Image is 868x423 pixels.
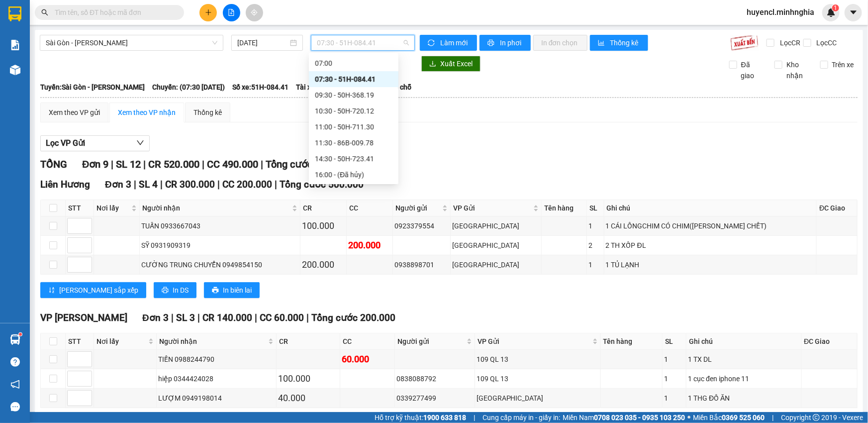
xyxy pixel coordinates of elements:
td: Sài Gòn [451,216,542,236]
input: Tìm tên, số ĐT hoặc mã đơn [55,7,172,18]
span: VP [PERSON_NAME] [40,312,127,323]
span: file-add [228,9,235,16]
span: | [202,158,204,170]
span: sort-ascending [48,287,55,295]
button: file-add [223,4,240,21]
span: SL 3 [176,312,195,323]
span: download [429,60,436,68]
span: | [474,412,475,423]
th: CC [340,333,395,350]
td: Sài Gòn [451,236,542,255]
div: Thống kê [193,107,222,118]
div: 1 [664,393,684,404]
div: 1 TỦ LẠNH [606,259,815,270]
span: Xuất Excel [440,58,473,69]
th: CR [277,333,340,350]
span: Chuyến: (07:30 [DATE]) [152,82,225,93]
span: Tài xế: [296,82,317,93]
span: Liên Hương [40,179,90,190]
div: 40.000 [278,391,338,405]
span: 07:30 - 51H-084.41 [317,35,409,50]
div: 11:30 - 86B-009.78 [315,137,392,148]
div: 100.000 [278,372,338,386]
th: Ghi chú [686,333,801,350]
span: Miền Bắc [693,412,765,423]
span: Miền Nam [563,412,685,423]
button: downloadXuất Excel [421,56,481,72]
th: Tên hàng [542,200,586,216]
span: huyencl.minhnghia [739,6,822,18]
img: icon-new-feature [827,8,836,17]
div: 1 [664,354,684,365]
div: 07:30 - 51H-084.41 [315,74,392,85]
strong: 0369 525 060 [722,414,765,422]
span: Sài Gòn - Phan Rí [46,35,217,50]
img: warehouse-icon [10,334,20,345]
span: ⚪️ [687,416,690,420]
button: printerIn biên lai [204,282,260,298]
span: caret-down [849,8,858,17]
img: 9k= [730,35,759,51]
td: 109 QL 13 [475,350,601,369]
div: 60.000 [342,352,393,366]
span: | [143,158,146,170]
span: Đã giao [737,59,767,81]
span: printer [212,287,219,295]
span: [PERSON_NAME] sắp xếp [59,285,138,296]
span: | [134,179,136,190]
span: Cung cấp máy in - giấy in: [482,412,560,423]
span: SL 4 [139,179,158,190]
sup: 1 [832,4,839,11]
th: Tên hàng [601,333,663,350]
div: 1 [664,373,684,384]
button: Lọc VP Gửi [40,135,150,151]
span: VP Gửi [478,336,590,347]
div: [GEOGRAPHIC_DATA] [452,240,540,251]
div: 09:30 - 50H-368.19 [315,90,392,101]
th: CR [300,200,347,216]
span: Người gửi [397,336,464,347]
span: Nơi lấy [96,203,129,213]
span: CC 200.000 [222,179,272,190]
span: | [171,312,174,323]
span: question-circle [10,357,20,367]
button: syncLàm mới [420,35,477,51]
div: 2 [588,240,602,251]
button: printerIn DS [154,282,196,298]
span: CR 520.000 [148,158,199,170]
span: Kho nhận [782,59,812,81]
div: 1 THG ĐỒ ĂN [688,393,799,404]
span: printer [162,287,169,295]
span: search [41,9,48,16]
div: 100.000 [302,219,345,233]
strong: 1900 633 818 [423,414,466,422]
span: Thống kê [610,37,640,48]
button: plus [199,4,217,21]
div: 200.000 [348,238,391,252]
div: 0339277499 [396,393,473,404]
span: Đơn 3 [105,179,131,190]
span: 1 [834,4,837,11]
button: sort-ascending[PERSON_NAME] sắp xếp [40,282,146,298]
img: logo-vxr [8,6,21,21]
span: message [10,402,20,412]
th: CC [347,200,393,216]
div: 2 TH XỐP ĐL [606,240,815,251]
span: | [261,158,263,170]
th: SL [663,333,686,350]
div: 200.000 [302,258,345,272]
div: LƯỢM 0949198014 [158,393,274,404]
div: TUẤN 0933667043 [141,220,298,231]
div: 0923379554 [394,220,449,231]
span: aim [251,9,258,16]
div: 0838088792 [396,373,473,384]
span: In phơi [500,37,523,48]
span: CR 300.000 [165,179,215,190]
div: 14:30 - 50H-723.41 [315,153,392,164]
strong: 0708 023 035 - 0935 103 250 [594,414,685,422]
span: Người nhận [159,336,266,347]
span: SL 12 [116,158,141,170]
span: Tổng cước 500.000 [280,179,364,190]
span: Người nhận [142,203,290,213]
div: [GEOGRAPHIC_DATA] [477,393,599,404]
